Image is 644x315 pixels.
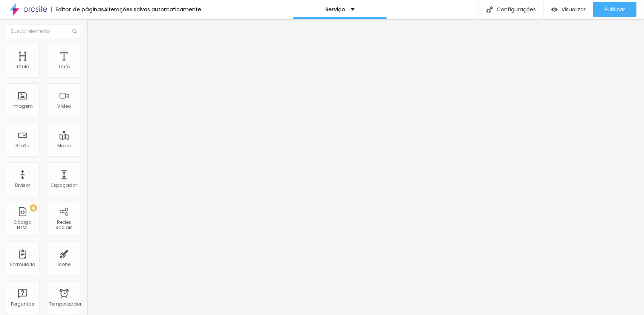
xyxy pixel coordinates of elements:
button: Publicar [593,2,636,17]
font: Alterações salvas automaticamente [104,6,201,13]
button: Visualizar [544,2,593,17]
font: Editor de páginas [55,6,104,13]
font: Título [16,63,29,70]
font: Redes Sociais [55,219,73,231]
font: Mapa [57,142,71,149]
font: Visualizar [561,6,586,13]
font: Botão [16,142,30,149]
font: Publicar [604,6,625,13]
font: Imagem [12,103,33,109]
font: Temporizador [49,301,81,307]
font: Ícone [58,261,71,268]
font: Formulário [10,261,35,268]
font: Configurações [497,6,536,13]
font: Código HTML [14,219,32,231]
font: Divisor [15,182,30,188]
iframe: Editor [87,19,644,315]
img: Ícone [486,6,493,13]
img: view-1.svg [551,6,558,13]
img: Ícone [72,29,77,34]
font: Texto [58,63,70,70]
font: Vídeo [57,103,71,109]
font: Perguntas [11,301,34,307]
font: Serviço [325,6,345,13]
input: Buscar elemento [6,24,81,38]
font: Espaçador [51,182,77,188]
